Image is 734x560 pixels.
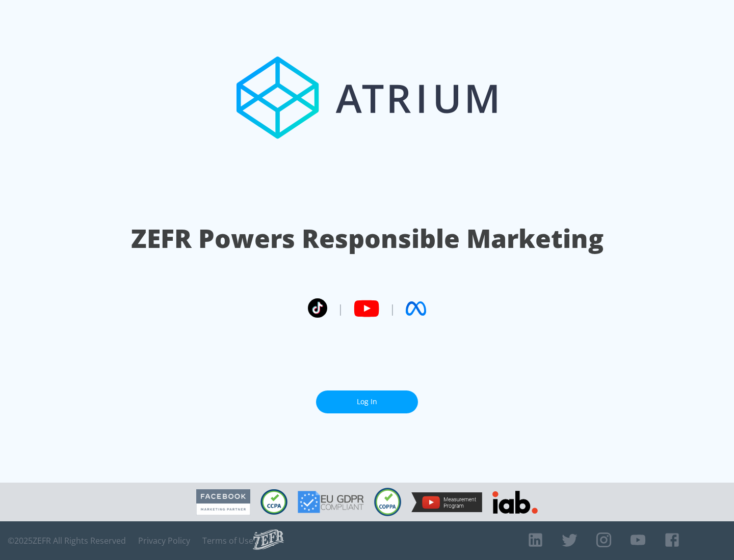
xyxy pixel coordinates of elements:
a: Log In [316,390,418,413]
img: IAB [492,491,538,514]
img: GDPR Compliant [298,491,364,513]
span: | [337,301,344,316]
img: COPPA Compliant [374,488,401,516]
a: Terms of Use [202,536,253,546]
img: YouTube Measurement Program [411,492,482,512]
span: | [389,301,396,316]
img: Facebook Marketing Partner [196,489,250,515]
img: CCPA Compliant [260,489,287,515]
span: © 2025 ZEFR All Rights Reserved [8,536,126,546]
h1: ZEFR Powers Responsible Marketing [131,221,604,256]
a: Privacy Policy [138,536,190,546]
